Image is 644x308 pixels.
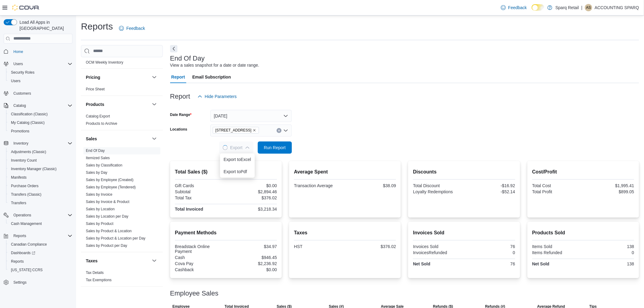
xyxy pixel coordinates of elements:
[532,244,582,249] div: Items Sold
[11,129,30,134] span: Promotions
[126,25,145,31] span: Feedback
[175,229,277,236] h2: Payment Methods
[11,140,72,147] span: Inventory
[227,189,277,194] div: $2,894.46
[170,45,177,52] button: Next
[346,244,396,249] div: $376.02
[192,71,231,83] span: Email Subscription
[86,200,129,205] span: Sales by Invoice & Product
[532,183,582,188] div: Total Cost
[9,266,45,274] a: [US_STATE] CCRS
[6,240,75,249] button: Canadian Compliance
[584,183,634,188] div: $1,995.41
[227,195,277,200] div: $376.02
[6,257,75,266] button: Reports
[413,250,463,255] div: InvoicesRefunded
[1,89,75,98] button: Customers
[11,279,29,286] a: Settings
[86,244,127,248] a: Sales by Product per Day
[9,249,38,257] a: Dashboards
[205,93,237,100] span: Hide Parameters
[532,4,544,11] input: Dark Mode
[6,199,75,207] button: Transfers
[11,221,42,226] span: Cash Management
[227,244,277,249] div: $34.97
[86,200,129,204] a: Sales by Invoice & Product
[11,48,72,55] span: Home
[170,290,219,297] h3: Employee Sales
[294,183,344,188] div: Transaction Average
[151,74,158,81] button: Pricing
[6,148,75,156] button: Adjustments (Classic)
[81,86,163,96] div: Pricing
[86,192,112,197] span: Sales by Invoice
[11,192,41,197] span: Transfers (Classic)
[222,144,229,151] span: Loading
[1,278,75,287] button: Settings
[9,157,72,164] span: Inventory Count
[224,157,251,162] span: Export to Excel
[86,278,112,283] span: Tax Exemptions
[465,250,515,255] div: 0
[12,5,40,11] img: Cova
[1,139,75,148] button: Inventory
[170,62,259,68] div: View a sales snapshot for a date or date range.
[86,222,114,226] a: Sales by Product
[86,171,107,175] a: Sales by Day
[1,47,75,56] button: Home
[13,141,28,146] span: Inventory
[294,168,396,176] h2: Average Spent
[6,182,75,190] button: Purchase Orders
[11,120,45,125] span: My Catalog (Classic)
[6,118,75,127] button: My Catalog (Classic)
[9,241,72,248] span: Canadian Compliance
[11,60,72,68] span: Users
[9,165,59,173] a: Inventory Manager (Classic)
[294,229,396,236] h2: Taxes
[11,79,20,83] span: Users
[9,241,49,248] a: Canadian Compliance
[258,142,292,154] button: Run Report
[117,22,147,34] a: Feedback
[86,87,105,92] a: Price Sheet
[9,128,72,135] span: Promotions
[9,199,72,207] span: Transfers
[499,2,529,14] a: Feedback
[9,174,72,181] span: Manifests
[9,258,26,265] a: Reports
[6,68,75,77] button: Security Roles
[223,142,250,154] span: Export
[6,156,75,165] button: Inventory Count
[9,165,72,173] span: Inventory Manager (Classic)
[465,244,515,249] div: 76
[86,271,104,275] span: Tax Details
[170,127,187,132] label: Locations
[11,112,48,117] span: Classification (Classic)
[210,110,292,122] button: [DATE]
[86,60,123,65] a: OCM Weekly Inventory
[86,185,136,190] a: Sales by Employee (Tendered)
[175,183,225,188] div: Gift Cards
[6,127,75,135] button: Promotions
[9,157,39,164] a: Inventory Count
[86,136,97,142] h3: Sales
[17,19,72,31] span: Load All Apps in [GEOGRAPHIC_DATA]
[13,61,23,66] span: Users
[532,189,582,194] div: Total Profit
[227,267,277,272] div: $0.00
[11,70,34,75] span: Security Roles
[13,233,26,238] span: Reports
[86,149,105,153] a: End Of Day
[9,182,41,190] a: Purchase Orders
[1,211,75,219] button: Operations
[227,261,277,266] div: $2,236.92
[81,269,163,286] div: Taxes
[86,278,112,282] a: Tax Exemptions
[9,69,37,76] a: Security Roles
[9,77,23,85] a: Users
[508,5,527,11] span: Feedback
[11,184,39,188] span: Purchase Orders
